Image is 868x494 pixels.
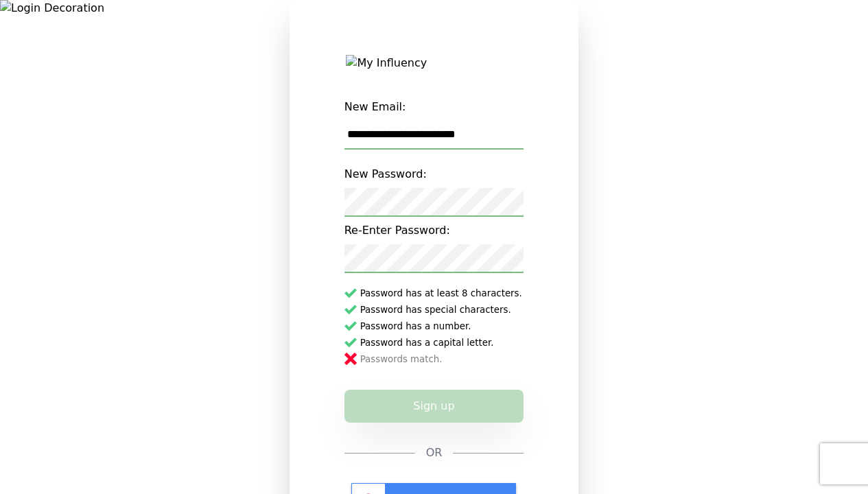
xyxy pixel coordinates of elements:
button: Sign up [344,390,524,423]
span: Password has special characters. [360,302,524,317]
label: New Password: [344,161,524,188]
span: OR [426,445,443,461]
label: Re-Enter Password: [344,217,524,244]
img: My Influency [346,55,521,71]
span: Password has a number. [360,318,524,333]
span: Password has a capital letter. [360,335,524,350]
span: Passwords match. [360,351,524,366]
label: New Email: [344,93,524,121]
span: Password has at least 8 characters. [360,285,524,301]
